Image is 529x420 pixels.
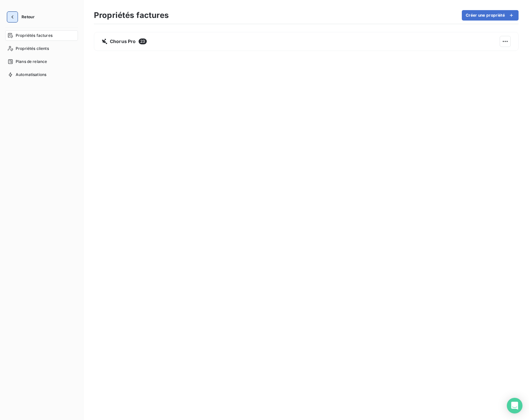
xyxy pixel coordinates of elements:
span: Propriétés factures [16,33,53,38]
button: Créer une propriété [462,10,519,21]
span: Chorus Pro [110,38,136,45]
span: Propriétés clients [16,46,49,52]
span: 23 [139,38,147,44]
span: Automatisations [16,72,46,78]
span: Retour [22,15,35,19]
h3: Propriétés factures [94,9,169,21]
button: Retour [5,12,40,22]
a: Propriétés clients [5,43,78,54]
a: Plans de relance [5,56,78,67]
a: Propriétés factures [5,30,78,41]
span: Plans de relance [16,59,47,65]
div: Open Intercom Messenger [507,398,522,413]
a: Automatisations [5,69,78,80]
